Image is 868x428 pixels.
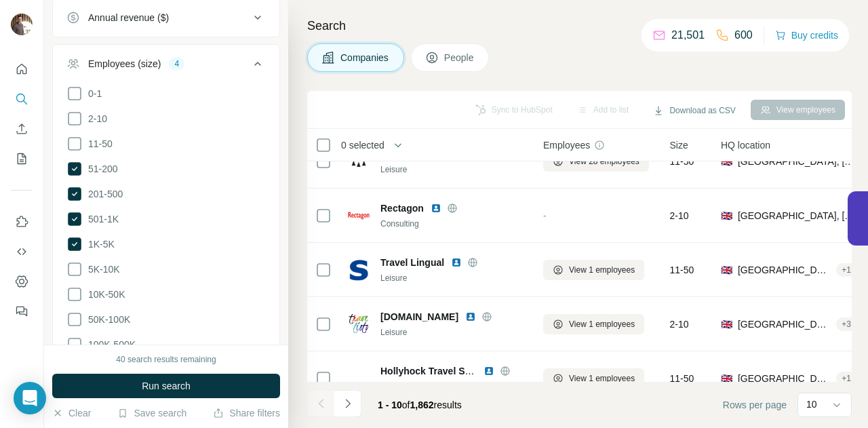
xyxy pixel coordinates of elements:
span: Hollyhock Travel Services HTS Travel [380,366,549,376]
div: Leisure [380,272,527,284]
button: Navigate to next page [334,390,361,417]
img: Logo of Hollyhock Travel Services HTS Travel [348,374,370,381]
span: 🇬🇧 [721,263,732,277]
button: Enrich CSV [11,117,33,141]
div: Travel [380,381,527,393]
span: 50K-100K [83,313,130,326]
span: HQ location [721,138,770,152]
img: Logo of Travel Lingual [348,259,370,281]
span: results [378,400,462,410]
span: 🇬🇧 [721,317,732,331]
span: 11-50 [83,137,113,151]
img: LinkedIn logo [451,257,462,268]
span: [GEOGRAPHIC_DATA], [GEOGRAPHIC_DATA], [GEOGRAPHIC_DATA] [738,263,831,277]
div: Leisure [380,326,527,338]
button: Run search [52,374,280,398]
button: My lists [11,147,33,171]
span: 0-1 [83,87,102,100]
span: 🇬🇧 [721,209,732,222]
span: [DOMAIN_NAME] [380,310,458,324]
span: 🇬🇧 [721,372,732,385]
span: [GEOGRAPHIC_DATA], [GEOGRAPHIC_DATA] [738,372,831,385]
button: Employees (size)4 [53,47,279,85]
span: People [444,51,475,64]
img: LinkedIn logo [431,203,441,214]
span: Rows per page [723,398,787,412]
span: 2-10 [670,317,689,331]
div: 40 search results remaining [116,353,216,366]
button: Clear [52,406,91,420]
img: Logo of Rectagon [348,205,370,227]
span: 11-50 [670,263,694,277]
div: Open Intercom Messenger [14,382,46,414]
span: View 1 employees [569,372,635,385]
span: of [402,400,410,410]
button: Save search [117,406,186,420]
span: 51-200 [83,162,118,176]
button: Annual revenue ($) [53,1,279,34]
button: Search [11,87,33,111]
span: [GEOGRAPHIC_DATA], [GEOGRAPHIC_DATA] [738,317,831,331]
span: View 1 employees [569,264,635,276]
span: Companies [340,51,390,64]
p: 600 [734,27,753,43]
span: 1 - 10 [378,400,402,410]
div: Annual revenue ($) [88,11,169,24]
img: Avatar [11,14,33,35]
button: Dashboard [11,269,33,294]
div: Leisure [380,163,527,176]
span: 0 selected [341,138,384,152]
button: Share filters [213,406,280,420]
span: 5K-10K [83,262,120,276]
h4: Search [307,16,852,35]
button: Use Surfe on LinkedIn [11,210,33,234]
div: + 3 [836,318,856,330]
img: LinkedIn logo [484,366,494,376]
button: View 1 employees [543,314,644,334]
button: Use Surfe API [11,239,33,264]
div: + 1 [836,264,856,276]
button: Feedback [11,299,33,324]
img: Logo of travelisto.com [348,313,370,335]
div: + 1 [836,372,856,385]
span: [GEOGRAPHIC_DATA], [GEOGRAPHIC_DATA] [738,209,856,222]
button: Download as CSV [644,100,745,121]
div: 4 [169,58,184,70]
div: Employees (size) [88,57,161,71]
span: 2-10 [83,112,107,125]
p: 10 [806,397,817,411]
span: 10K-50K [83,288,125,301]
button: View 1 employees [543,260,644,280]
button: Buy credits [775,26,838,45]
span: Size [670,138,688,152]
img: LinkedIn logo [465,311,476,322]
span: Travel Lingual [380,256,444,269]
p: 21,501 [671,27,705,43]
span: 501-1K [83,212,119,226]
button: View 1 employees [543,368,644,389]
span: Employees [543,138,590,152]
span: 1K-5K [83,237,115,251]
span: 201-500 [83,187,123,201]
span: 100K-500K [83,338,136,351]
span: 11-50 [670,372,694,385]
span: 1,862 [410,400,434,410]
button: Quick start [11,57,33,81]
span: 2-10 [670,209,689,222]
div: Consulting [380,218,527,230]
span: Rectagon [380,201,424,215]
span: Run search [142,379,191,393]
span: View 1 employees [569,318,635,330]
span: - [543,210,547,221]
